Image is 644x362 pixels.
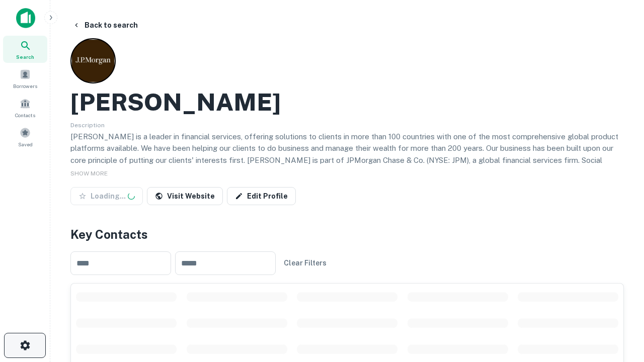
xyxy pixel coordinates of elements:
[594,282,644,330] iframe: Chat Widget
[16,8,35,28] img: capitalize-icon.png
[70,87,281,117] h2: [PERSON_NAME]
[3,65,47,92] a: Borrowers
[3,36,47,63] a: Search
[3,94,47,121] a: Contacts
[16,53,34,61] span: Search
[70,122,105,129] span: Description
[227,187,296,205] a: Edit Profile
[18,140,33,148] span: Saved
[68,16,142,34] button: Back to search
[70,170,108,177] span: SHOW MORE
[280,254,331,272] button: Clear Filters
[13,82,37,90] span: Borrowers
[70,225,624,243] h4: Key Contacts
[70,131,624,190] p: [PERSON_NAME] is a leader in financial services, offering solutions to clients in more than 100 c...
[3,123,47,150] a: Saved
[147,187,223,205] a: Visit Website
[15,111,35,119] span: Contacts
